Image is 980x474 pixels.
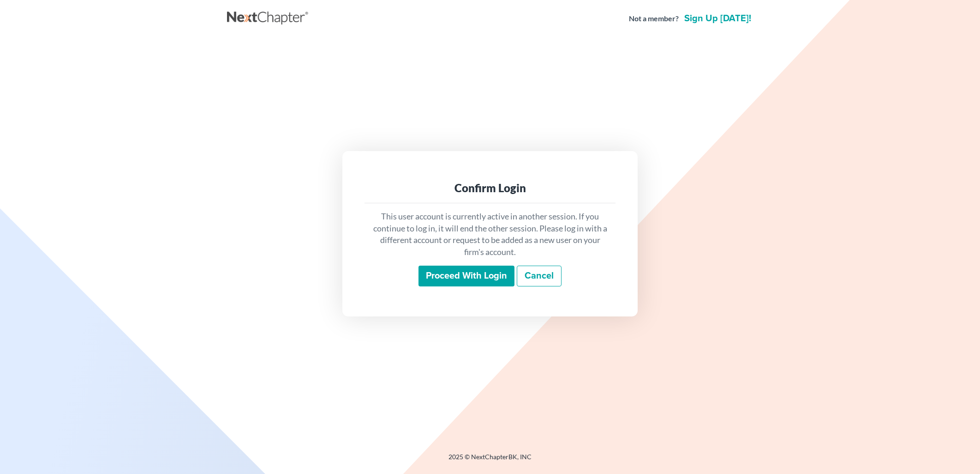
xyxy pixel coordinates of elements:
div: 2025 © NextChapterBK, INC [227,452,753,469]
strong: Not a member? [629,13,679,24]
input: Proceed with login [418,266,514,287]
p: This user account is currently active in another session. If you continue to log in, it will end ... [372,211,608,258]
div: Confirm Login [372,181,608,195]
a: Sign up [DATE]! [682,14,753,23]
a: Cancel [517,266,562,287]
